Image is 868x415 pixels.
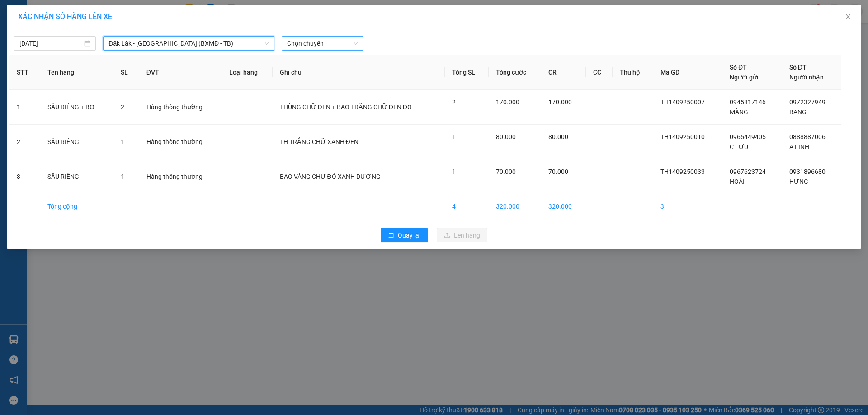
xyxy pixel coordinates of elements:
[489,194,541,219] td: 320.000
[730,143,748,150] span: C LỰU
[730,108,748,116] span: MÀNG
[548,133,568,140] span: 80.000
[789,178,808,185] span: HƯNG
[40,90,113,125] td: SẦU RIÊNG + BƠ
[40,159,113,194] td: SẦU RIÊNG
[9,55,40,90] th: STT
[730,178,745,185] span: HOÀI
[273,55,445,90] th: Ghi chú
[437,228,487,242] button: uploadLên hàng
[730,133,766,140] span: 0965449405
[496,98,519,106] span: 170.000
[489,55,541,90] th: Tổng cước
[19,38,82,48] input: 14/09/2025
[445,194,489,219] td: 4
[835,5,861,30] button: Close
[121,103,124,111] span: 2
[113,55,139,90] th: SL
[139,159,222,194] td: Hàng thông thường
[844,13,852,20] span: close
[613,55,653,90] th: Thu hộ
[730,168,766,175] span: 0967623724
[398,230,420,240] span: Quay lại
[496,168,516,175] span: 70.000
[445,55,489,90] th: Tổng SL
[40,55,113,90] th: Tên hàng
[548,168,568,175] span: 70.000
[789,64,807,71] span: Số ĐT
[660,168,705,175] span: TH1409250033
[9,125,40,159] td: 2
[452,168,456,175] span: 1
[789,168,826,175] span: 0931896680
[541,194,586,219] td: 320.000
[586,55,613,90] th: CC
[121,173,124,180] span: 1
[388,232,394,239] span: rollback
[548,98,572,106] span: 170.000
[452,98,456,106] span: 2
[40,194,113,219] td: Tổng cộng
[222,55,273,90] th: Loại hàng
[287,37,358,50] span: Chọn chuyến
[660,133,705,140] span: TH1409250010
[730,64,747,71] span: Số ĐT
[452,133,456,140] span: 1
[789,98,826,106] span: 0972327949
[789,133,826,140] span: 0888887006
[18,12,112,21] span: XÁC NHẬN SỐ HÀNG LÊN XE
[496,133,516,140] span: 80.000
[541,55,586,90] th: CR
[653,194,722,219] td: 3
[139,55,222,90] th: ĐVT
[789,143,809,150] span: A LINH
[9,90,40,125] td: 1
[264,41,269,46] span: down
[139,125,222,159] td: Hàng thông thường
[280,103,412,111] span: THÙNG CHỮ ĐEN + BAO TRẮNG CHỮ ĐEN ĐỎ
[381,228,428,242] button: rollbackQuay lại
[660,98,705,106] span: TH1409250007
[789,74,824,81] span: Người nhận
[139,90,222,125] td: Hàng thông thường
[9,159,40,194] td: 3
[730,74,759,81] span: Người gửi
[280,173,381,180] span: BAO VÀNG CHỮ ĐỎ XANH DƯƠNG
[730,98,766,106] span: 0945817146
[280,138,359,145] span: TH TRẮNG CHỮ XANH ĐEN
[40,125,113,159] td: SẦU RIÊNG
[653,55,722,90] th: Mã GD
[108,37,269,50] span: Đăk Lăk - Sài Gòn (BXMĐ - TB)
[789,108,807,116] span: BANG
[121,138,124,145] span: 1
